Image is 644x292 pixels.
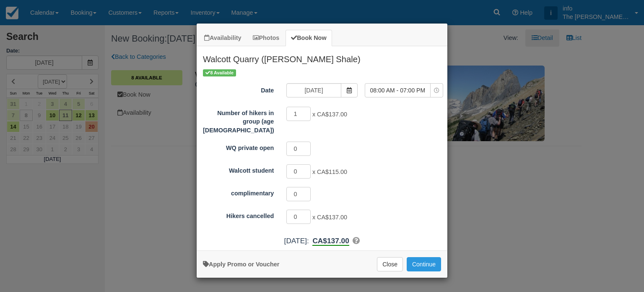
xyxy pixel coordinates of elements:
[203,261,279,268] a: Apply Voucher
[197,83,280,95] label: Date
[312,214,347,221] span: x CA$137.00
[197,46,447,68] h2: Walcott Quarry ([PERSON_NAME] Shale)
[284,237,307,245] span: [DATE]
[286,30,332,46] a: Book Now
[286,164,311,179] input: Walcott student
[286,210,311,224] input: Hikers cancelled
[377,257,403,271] button: Close
[197,186,280,198] label: complimentary
[407,257,441,271] button: Add to Booking
[312,237,349,246] b: CA$137.00
[247,30,285,46] a: Photos
[197,141,280,153] label: WQ private open
[203,69,236,76] span: 8 Available
[286,187,311,201] input: complimentary
[312,111,347,118] span: x CA$137.00
[197,163,280,175] label: Walcott student
[197,209,280,221] label: Hikers cancelled
[197,46,447,246] div: Item Modal
[197,106,280,135] label: Number of hikers in group (age 8 - 75)
[312,169,347,176] span: x CA$115.00
[286,107,311,121] input: Number of hikers in group (age 8 - 75)
[286,142,311,156] input: WQ private open
[199,30,247,46] a: Availability
[197,236,447,246] div: :
[365,86,430,95] span: 08:00 AM - 07:00 PM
